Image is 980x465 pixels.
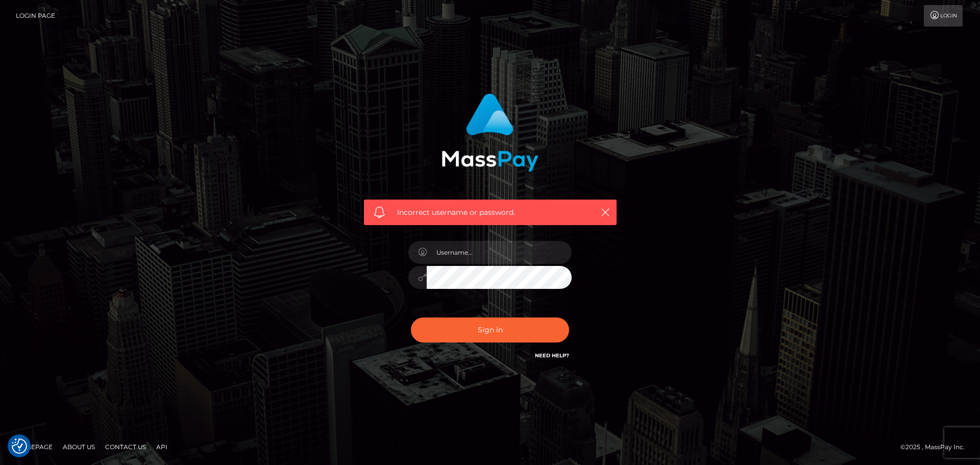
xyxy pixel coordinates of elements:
[397,207,583,218] span: Incorrect username or password.
[101,439,150,455] a: Contact Us
[152,439,171,455] a: API
[442,93,538,172] img: MassPay Login
[12,438,27,454] img: Revisit consent button
[16,5,55,27] a: Login Page
[59,439,99,455] a: About Us
[900,442,972,453] div: © 2025 , MassPay Inc.
[11,439,57,455] a: Homepage
[12,438,27,454] button: Consent Preferences
[535,352,569,359] a: Need Help?
[924,5,963,27] a: Login
[427,241,572,264] input: Username...
[411,317,569,342] button: Sign in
